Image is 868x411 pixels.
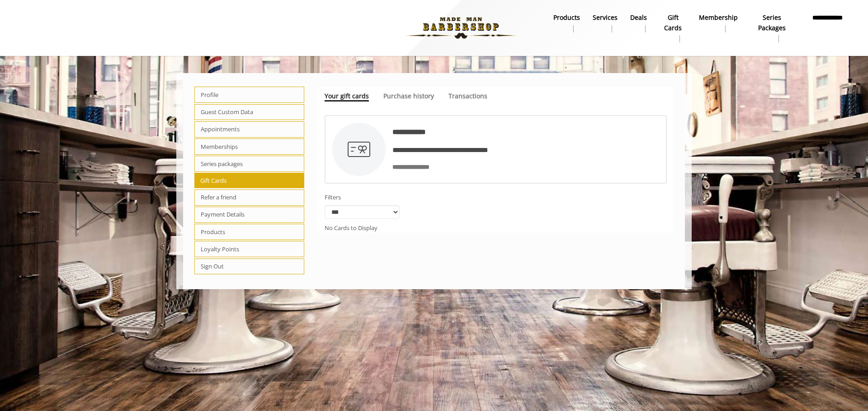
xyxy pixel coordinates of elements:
[693,11,744,35] a: MembershipMembership
[194,207,304,223] span: Payment Details
[325,193,341,202] label: Filters
[348,142,370,157] img: Gift Card Icon
[194,104,304,120] span: Guest Custom Data
[194,121,304,138] span: Appointments
[325,223,667,233] div: No Cards to Display
[586,11,624,35] a: ServicesServices
[448,92,487,100] span: Transactions
[399,3,523,53] img: Made Man Barbershop logo
[194,241,304,257] span: Loyalty Points
[194,87,304,103] span: Profile
[630,13,647,23] b: Deals
[624,11,653,35] a: DealsDeals
[593,13,618,23] b: Services
[383,92,434,100] span: Purchase history
[194,259,304,275] span: Sign Out
[325,92,369,100] span: Your gift cards
[653,11,693,45] a: Gift cardsgift cards
[194,224,304,240] span: Products
[744,11,800,45] a: Series packagesSeries packages
[699,13,738,23] b: Membership
[547,11,586,35] a: Productsproducts
[194,139,304,155] span: Memberships
[750,13,793,33] b: Series packages
[553,13,580,23] b: products
[660,13,687,33] b: gift cards
[194,189,304,206] span: Refer a friend
[194,173,304,188] span: Gift Cards
[194,156,304,172] span: Series packages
